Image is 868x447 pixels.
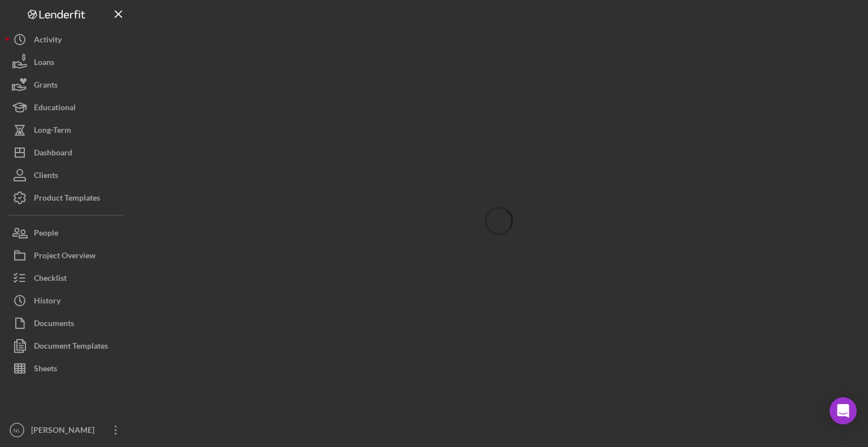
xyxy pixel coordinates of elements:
div: People [34,222,58,247]
button: Product Templates [6,186,130,209]
button: Sheets [6,357,130,380]
button: Checklist [6,267,130,289]
div: Grants [34,73,58,99]
button: Dashboard [6,141,130,164]
button: Clients [6,164,130,186]
button: People [6,222,130,244]
div: History [34,289,60,315]
button: Grants [6,73,130,96]
div: Dashboard [34,141,72,167]
div: Activity [34,28,62,54]
button: Activity [6,28,130,51]
button: Project Overview [6,244,130,267]
button: Loans [6,51,130,73]
div: Long-Term [34,119,71,144]
button: History [6,289,130,312]
button: Documents [6,312,130,335]
div: Checklist [34,267,67,292]
div: Product Templates [34,186,100,212]
button: Educational [6,96,130,119]
div: Documents [34,312,74,337]
div: Open Intercom Messenger [830,397,857,424]
button: Document Templates [6,335,130,357]
div: Project Overview [34,244,96,270]
div: Sheets [34,357,57,383]
div: Loans [34,51,54,76]
div: [PERSON_NAME] [28,419,102,444]
div: Document Templates [34,335,108,360]
button: NL[PERSON_NAME] [6,419,130,441]
div: Educational [34,96,76,121]
text: NL [14,427,21,433]
button: Long-Term [6,119,130,141]
div: Clients [34,164,58,189]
